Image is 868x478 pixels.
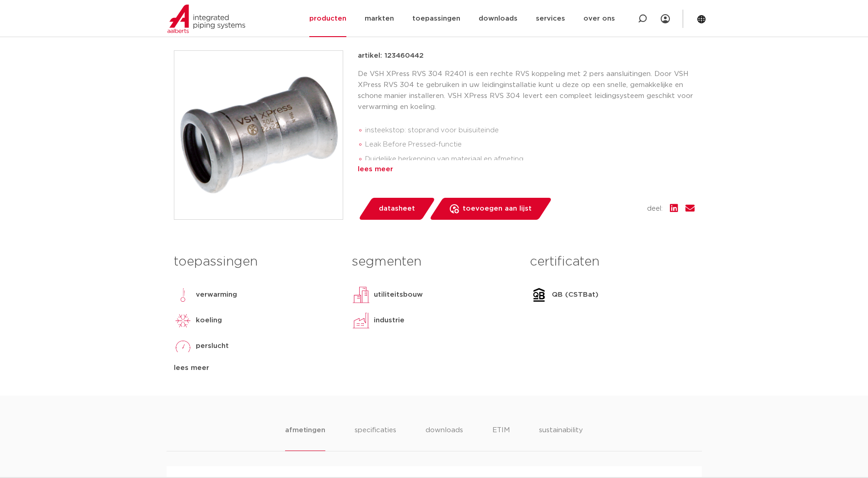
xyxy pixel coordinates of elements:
[374,315,404,326] p: industrie
[365,152,695,167] li: Duidelijke herkenning van materiaal en afmeting
[196,341,229,352] p: perslucht
[463,201,532,216] span: toevoegen aan lijst
[174,311,192,330] img: koeling
[358,198,436,220] a: datasheet
[358,164,695,175] div: lees meer
[174,253,338,271] h3: toepassingen
[492,425,510,451] li: ETIM
[426,425,463,451] li: downloads
[196,289,237,300] p: verwarming
[174,363,338,374] div: lees meer
[352,253,516,271] h3: segmenten
[285,425,325,451] li: afmetingen
[530,286,548,304] img: QB (CSTBat)
[365,137,695,152] li: Leak Before Pressed-functie
[196,315,222,326] p: koeling
[174,337,192,355] img: perslucht
[379,201,415,216] span: datasheet
[352,286,370,304] img: utiliteitsbouw
[647,203,663,214] span: deel:
[174,286,192,304] img: verwarming
[552,289,598,300] p: QB (CSTBat)
[358,69,695,113] p: De VSH XPress RVS 304 R2401 is een rechte RVS koppeling met 2 pers aansluitingen. Door VSH XPress...
[358,50,424,61] p: artikel: 123460442
[355,425,396,451] li: specificaties
[530,253,694,271] h3: certificaten
[539,425,583,451] li: sustainability
[352,311,370,330] img: industrie
[374,289,423,300] p: utiliteitsbouw
[174,51,343,219] img: Product Image for VSH XPress 304 rechte koppeling FF 15
[365,123,695,138] li: insteekstop: stoprand voor buisuiteinde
